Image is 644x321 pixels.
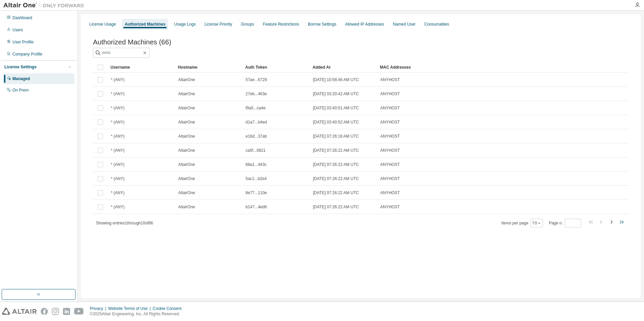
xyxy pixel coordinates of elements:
[246,190,267,195] span: 8e77...110e
[246,204,267,210] span: b147...4ed6
[52,308,59,315] img: instagram.svg
[178,148,195,153] span: AltairOne
[380,62,558,73] div: MAC Addresses
[12,15,32,21] div: Dashboard
[313,204,359,210] span: [DATE] 07:26:22 AM UTC
[204,22,232,27] div: License Priority
[380,105,400,111] span: ANYHOST
[380,148,400,153] span: ANYHOST
[380,204,400,210] span: ANYHOST
[89,22,116,27] div: License Usage
[380,162,400,167] span: ANYHOST
[313,134,359,139] span: [DATE] 07:26:18 AM UTC
[178,134,195,139] span: AltairOne
[3,2,88,9] img: Altair One
[111,204,125,210] span: * (ANY)
[12,76,30,81] div: Managed
[111,190,125,195] span: * (ANY)
[125,22,165,27] div: Authorized Machines
[111,77,125,82] span: * (ANY)
[178,62,240,73] div: Hostname
[313,190,359,195] span: [DATE] 07:26:22 AM UTC
[178,176,195,181] span: AltairOne
[178,204,195,210] span: AltairOne
[12,39,34,45] div: User Profile
[178,119,195,125] span: AltairOne
[263,22,299,27] div: Feature Restrictions
[178,77,195,82] span: AltairOne
[12,51,42,57] div: Company Profile
[178,105,195,111] span: AltairOne
[108,306,153,311] div: Website Terms of Use
[246,119,267,125] span: d1a7...b4ed
[246,162,267,167] span: 68a1...443c
[313,62,375,73] div: Added At
[63,308,70,315] img: linkedin.svg
[502,219,543,227] span: Items per page
[111,176,125,181] span: * (ANY)
[41,308,48,315] img: facebook.svg
[93,38,171,46] span: Authorized Machines (66)
[345,22,384,27] div: Allowed IP Addresses
[393,22,415,27] div: Named User
[308,22,336,27] div: Borrow Settings
[313,91,359,97] span: [DATE] 03:20:42 AM UTC
[380,77,400,82] span: ANYHOST
[313,105,359,111] span: [DATE] 03:40:51 AM UTC
[246,77,267,82] span: 57ae...6729
[246,148,265,153] span: ca5f...0821
[313,162,359,167] span: [DATE] 07:26:22 AM UTC
[178,91,195,97] span: AltairOne
[532,220,541,226] button: 10
[12,27,23,33] div: Users
[153,306,185,311] div: Cookie Consent
[313,77,359,82] span: [DATE] 10:58:46 AM UTC
[380,190,400,195] span: ANYHOST
[549,219,581,227] span: Page n.
[90,306,108,311] div: Privacy
[111,119,125,125] span: * (ANY)
[4,64,36,70] div: License Settings
[313,119,359,125] span: [DATE] 03:40:52 AM UTC
[246,91,267,97] span: 27eb...463e
[111,134,125,139] span: * (ANY)
[241,22,254,27] div: Groups
[90,311,186,317] p: © 2025 Altair Engineering, Inc. All Rights Reserved.
[2,308,37,315] img: altair_logo.svg
[313,148,359,153] span: [DATE] 07:26:22 AM UTC
[313,176,359,181] span: [DATE] 07:26:22 AM UTC
[178,190,195,195] span: AltairOne
[245,62,307,73] div: Auth Token
[111,105,125,111] span: * (ANY)
[178,162,195,167] span: AltairOne
[380,134,400,139] span: ANYHOST
[111,162,125,167] span: * (ANY)
[246,176,267,181] span: 5ac1...b2e4
[96,221,153,225] span: Showing entries 1 through 10 of 66
[380,119,400,125] span: ANYHOST
[380,176,400,181] span: ANYHOST
[424,22,449,27] div: Consumables
[111,91,125,97] span: * (ANY)
[246,134,267,139] span: e16d...37ab
[174,22,196,27] div: Usage Logs
[74,308,84,315] img: youtube.svg
[111,148,125,153] span: * (ANY)
[110,62,172,73] div: Username
[380,91,400,97] span: ANYHOST
[246,105,265,111] span: f9a5...ca4e
[12,87,29,93] div: On Prem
